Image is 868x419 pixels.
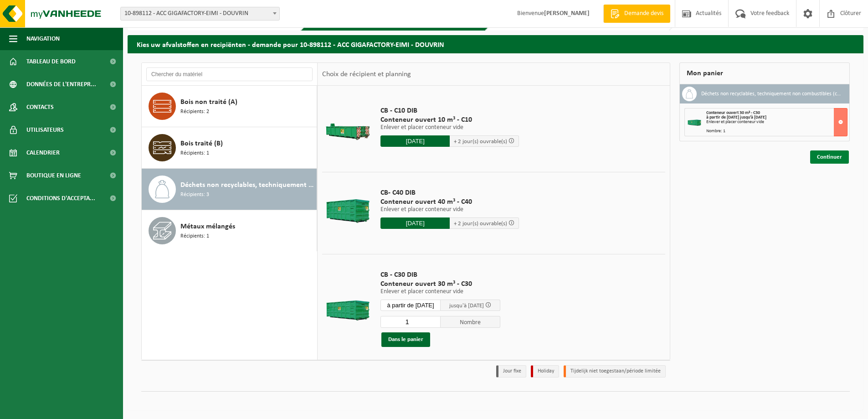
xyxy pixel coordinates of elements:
[380,289,500,295] p: Enlever et placer conteneur vide
[622,9,666,18] span: Demande devis
[142,86,317,127] button: Bois non traité (A) Récipients: 2
[26,119,64,141] span: Utilisateurs
[381,332,430,347] button: Dans le panier
[120,7,280,21] span: 10-898112 - ACC GIGAFACTORY-EIMI - DOUVRIN
[180,180,314,191] span: Déchets non recyclables, techniquement non combustibles (combustibles)
[142,127,317,169] button: Bois traité (B) Récipients: 1
[380,115,519,124] span: Conteneur ouvert 10 m³ - C10
[26,96,54,119] span: Contacts
[380,279,500,289] span: Conteneur ouvert 30 m³ - C30
[142,210,317,251] button: Métaux mélangés Récipients: 1
[26,27,60,50] span: Navigation
[26,50,76,73] span: Tableau de bord
[531,365,559,378] li: Holiday
[706,110,760,115] span: Conteneur ouvert 30 m³ - C30
[121,7,279,20] span: 10-898112 - ACC GIGAFACTORY-EIMI - DOUVRIN
[454,139,507,145] span: + 2 jour(s) ouvrable(s)
[380,197,519,207] span: Conteneur ouvert 40 m³ - C40
[380,217,450,229] input: Sélectionnez date
[679,62,850,84] div: Mon panier
[26,164,81,187] span: Boutique en ligne
[180,108,209,116] span: Récipients: 2
[180,191,209,199] span: Récipients: 3
[380,124,519,131] p: Enlever et placer conteneur vide
[146,67,313,81] input: Chercher du matériel
[564,365,666,378] li: Tijdelijk niet toegestaan/période limitée
[380,188,519,197] span: CB- C40 DIB
[603,5,670,23] a: Demande devis
[180,138,223,149] span: Bois traité (B)
[180,232,209,241] span: Récipients: 1
[706,120,847,124] div: Enlever et placer conteneur vide
[180,97,237,108] span: Bois non traité (A)
[26,187,95,210] span: Conditions d'accepta...
[380,270,500,279] span: CB - C30 DIB
[26,141,60,164] span: Calendrier
[810,150,849,164] a: Continuer
[706,115,766,120] strong: à partir de [DATE] jusqu'à [DATE]
[380,300,441,311] input: Sélectionnez date
[449,303,484,309] span: jusqu'à [DATE]
[26,73,96,96] span: Données de l'entrepr...
[380,207,519,213] p: Enlever et placer conteneur vide
[380,106,519,115] span: CB - C10 DIB
[706,129,847,134] div: Nombre: 1
[128,35,863,53] h2: Kies uw afvalstoffen en recipiënten - demande pour 10-898112 - ACC GIGAFACTORY-EIMI - DOUVRIN
[180,149,209,158] span: Récipients: 1
[180,221,235,232] span: Métaux mélangés
[544,10,590,17] strong: [PERSON_NAME]
[318,63,416,86] div: Choix de récipient et planning
[454,221,507,227] span: + 2 jour(s) ouvrable(s)
[142,169,317,210] button: Déchets non recyclables, techniquement non combustibles (combustibles) Récipients: 3
[496,365,526,378] li: Jour fixe
[380,135,450,147] input: Sélectionnez date
[441,316,501,328] span: Nombre
[701,87,842,101] h3: Déchets non recyclables, techniquement non combustibles (combustibles)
